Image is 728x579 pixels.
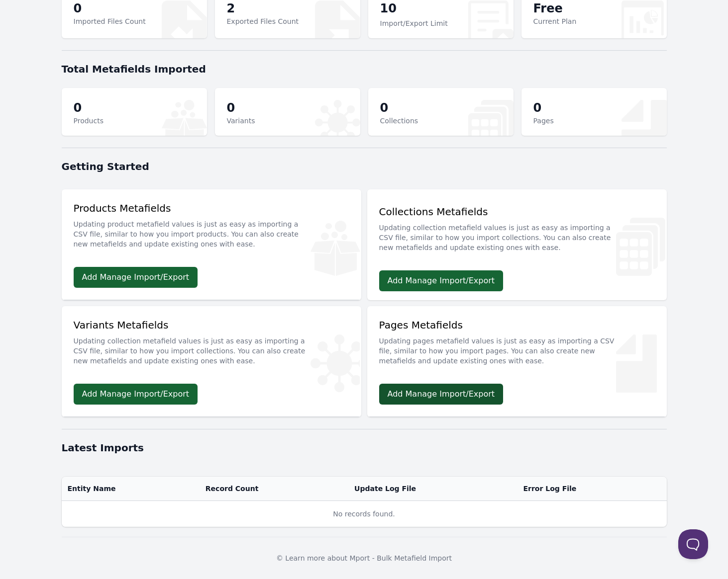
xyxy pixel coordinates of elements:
th: Record Count [200,477,348,501]
p: Updating pages metafield values is just as easy as importing a CSV file, similar to how you impor... [379,332,655,366]
div: Pages Metafields [379,318,655,372]
h1: Total Metafields Imported [62,62,667,76]
a: Mport - Bulk Metafield Import [350,554,452,562]
p: Free [533,0,577,16]
p: 2 [227,0,299,16]
td: No records found. [62,501,667,527]
h1: Latest Imports [62,441,667,455]
span: © Learn more about [276,554,347,562]
div: Collections Metafields [379,205,655,258]
h1: Getting Started [62,160,667,173]
p: Pages [533,116,554,126]
p: Updating product metafield values is just as easy as importing a CSV file, similar to how you imp... [74,215,349,249]
a: Add Manage Import/Export [379,270,504,291]
p: 0 [380,100,418,116]
div: Variants Metafields [74,318,349,372]
th: Update Log File [348,477,517,501]
p: Exported Files Count [227,16,299,26]
p: 0 [74,0,146,16]
p: 0 [74,100,104,116]
p: Updating collection metafield values is just as easy as importing a CSV file, similar to how you ... [74,332,349,366]
p: 0 [533,100,554,116]
p: Collections [380,116,418,126]
div: Products Metafields [74,201,349,255]
a: Add Manage Import/Export [379,384,504,405]
p: Current Plan [533,16,577,26]
p: Import/Export Limit [380,18,448,28]
p: 10 [380,0,448,18]
th: Error Log File [517,477,666,501]
iframe: Toggle Customer Support [678,529,708,559]
p: Updating collection metafield values is just as easy as importing a CSV file, similar to how you ... [379,219,655,252]
p: 0 [227,100,255,116]
th: Entity Name [62,477,200,501]
p: Imported Files Count [74,16,146,26]
p: Products [74,116,104,126]
a: Add Manage Import/Export [74,384,198,405]
a: Add Manage Import/Export [74,267,198,288]
p: Variants [227,116,255,126]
